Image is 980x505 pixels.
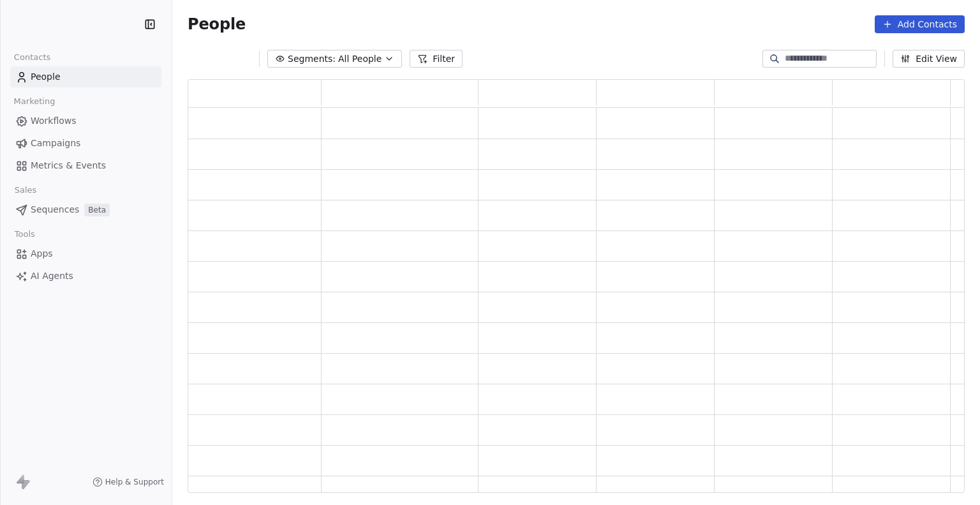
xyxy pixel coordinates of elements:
a: Help & Support [93,477,164,487]
span: All People [338,52,382,66]
span: Sequences [31,203,79,216]
span: People [31,70,61,84]
a: Apps [10,243,161,264]
button: Edit View [893,50,965,68]
button: Filter [410,50,463,68]
span: Metrics & Events [31,159,106,172]
span: Beta [84,204,110,216]
span: AI Agents [31,269,73,283]
span: Apps [31,247,53,260]
a: Workflows [10,110,161,132]
a: AI Agents [10,266,161,287]
a: People [10,66,161,87]
button: Add Contacts [875,15,965,33]
span: Help & Support [105,477,164,487]
span: Workflows [31,114,77,128]
a: Metrics & Events [10,155,161,176]
span: People [188,15,246,34]
a: SequencesBeta [10,199,161,220]
span: Tools [9,225,40,244]
span: Contacts [8,48,56,67]
span: Sales [9,181,42,200]
span: Marketing [8,92,61,111]
a: Campaigns [10,133,161,154]
span: Segments: [288,52,336,66]
span: Campaigns [31,137,80,150]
